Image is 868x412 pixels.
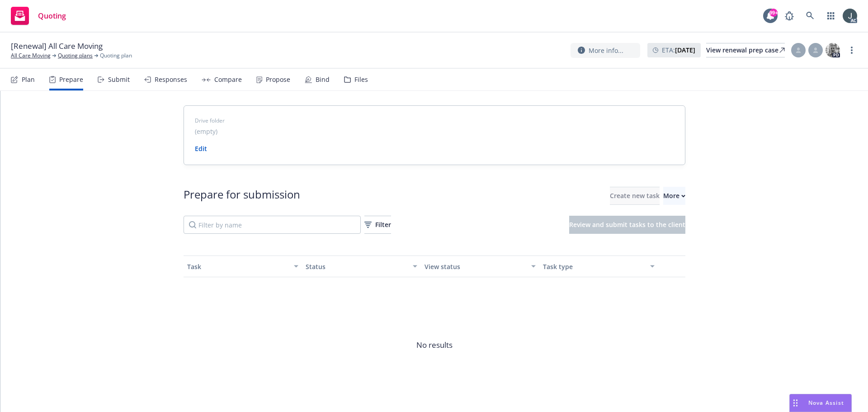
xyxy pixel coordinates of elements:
div: View status [425,262,526,271]
img: photo [826,43,840,57]
input: Filter by name [184,216,361,234]
div: Status [306,262,407,271]
a: Search [801,7,819,25]
img: photo [843,9,857,23]
button: Task type [539,256,658,277]
div: Propose [266,76,290,83]
span: (empty) [195,127,217,136]
div: Task [187,262,289,271]
a: View renewal prep case [706,43,785,57]
button: More info... [571,43,640,58]
span: Nova Assist [808,399,844,407]
span: Quoting plan [100,52,132,60]
div: Plan [22,76,35,83]
span: Review and submit tasks to the client [569,220,685,229]
button: Task [184,256,302,277]
div: More [663,187,685,204]
div: Compare [214,76,242,83]
strong: [DATE] [675,46,695,54]
div: Prepare [59,76,83,83]
div: Submit [108,76,130,83]
a: Quoting plans [58,52,93,60]
button: Review and submit tasks to the client [569,216,685,234]
div: Drag to move [790,394,801,412]
a: Edit [195,144,207,153]
div: Files [354,76,368,83]
span: Quoting [38,12,66,19]
button: Status [302,256,421,277]
button: View status [421,256,540,277]
a: All Care Moving [11,52,51,60]
button: Create new task [610,187,660,205]
span: Create new task [610,191,660,200]
a: Report a Bug [780,7,798,25]
div: Filter [364,216,391,233]
span: [Renewal] All Care Moving [11,41,103,52]
div: Task type [543,262,645,271]
span: More info... [589,46,623,55]
span: Drive folder [195,117,674,125]
button: Filter [364,216,391,234]
span: ETA : [662,45,695,55]
div: Responses [155,76,187,83]
a: more [846,45,857,56]
button: More [663,187,685,205]
div: 99+ [769,9,778,17]
a: Quoting [7,3,70,28]
button: Nova Assist [789,394,852,412]
div: Prepare for submission [184,187,300,205]
div: Bind [316,76,330,83]
a: Switch app [822,7,840,25]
